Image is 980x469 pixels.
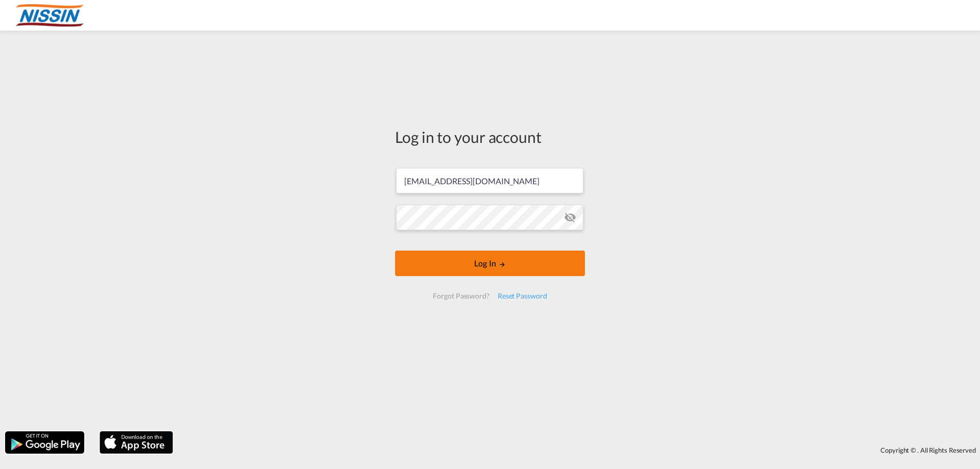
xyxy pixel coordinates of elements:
input: Enter email/phone number [396,168,583,193]
div: Forgot Password? [429,287,493,305]
img: apple.png [99,430,174,455]
md-icon: icon-eye-off [564,211,576,224]
div: Copyright © . All Rights Reserved [178,441,980,459]
div: Reset Password [494,287,551,305]
button: LOGIN [395,251,585,276]
div: Log in to your account [395,126,585,147]
img: google.png [4,430,85,455]
img: 485da9108dca11f0a63a77e390b9b49c.jpg [15,4,84,27]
